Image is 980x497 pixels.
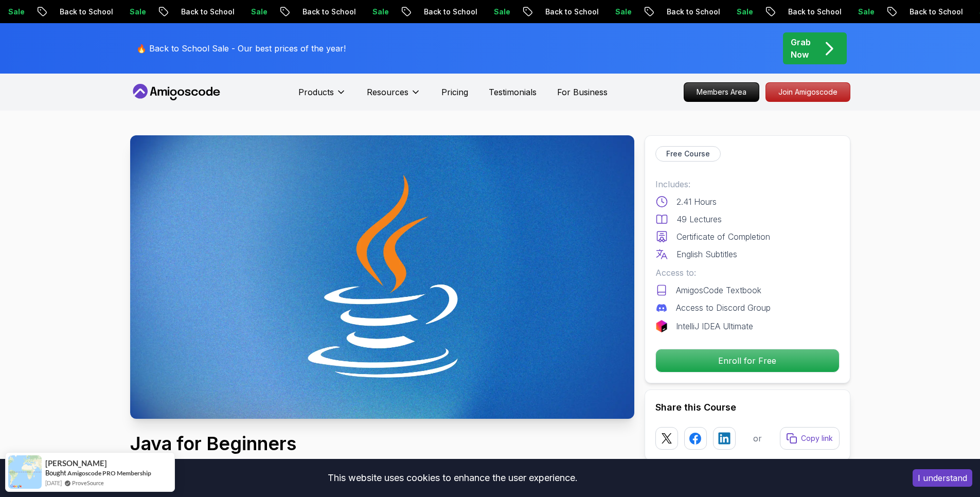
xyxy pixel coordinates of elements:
[766,83,850,101] p: Join Amigoscode
[900,7,970,17] p: Back to School
[684,83,759,101] p: Members Area
[791,36,811,61] p: Grab Now
[130,458,472,470] p: Beginner-friendly Java course for essential programming skills and application development
[657,7,727,17] p: Back to School
[120,7,153,17] p: Sale
[45,478,62,487] span: [DATE]
[298,86,346,106] button: Products
[441,86,468,98] a: Pricing
[363,7,396,17] p: Sale
[676,284,761,296] p: AmigosCode Textbook
[655,400,840,415] h2: Share this Course
[849,7,882,17] p: Sale
[45,459,107,468] span: [PERSON_NAME]
[765,82,850,102] a: Join Amigoscode
[801,433,833,443] p: Copy link
[727,7,760,17] p: Sale
[8,467,897,489] div: This website uses cookies to enhance the user experience.
[676,196,717,208] p: 2.41 Hours
[172,7,242,17] p: Back to School
[45,469,66,477] span: Bought
[676,213,722,225] p: 49 Lectures
[485,7,518,17] p: Sale
[606,7,639,17] p: Sale
[656,349,839,372] p: Enroll for Free
[780,427,840,450] button: Copy link
[489,86,537,98] a: Testimonials
[676,230,770,243] p: Certificate of Completion
[136,42,346,55] p: 🔥 Back to School Sale - Our best prices of the year!
[293,7,363,17] p: Back to School
[913,469,972,487] button: Accept cookies
[676,320,753,332] p: IntelliJ IDEA Ultimate
[367,86,408,98] p: Resources
[655,178,840,190] p: Includes:
[684,82,759,102] a: Members Area
[415,7,485,17] p: Back to School
[666,149,710,159] p: Free Course
[130,135,634,419] img: java-for-beginners_thumbnail
[67,469,151,477] a: Amigoscode PRO Membership
[655,267,840,279] p: Access to:
[50,7,120,17] p: Back to School
[72,478,104,487] a: ProveSource
[655,349,840,372] button: Enroll for Free
[298,86,334,98] p: Products
[753,432,762,445] p: or
[557,86,608,98] a: For Business
[779,7,849,17] p: Back to School
[536,7,606,17] p: Back to School
[367,86,421,106] button: Resources
[655,320,668,332] img: jetbrains logo
[242,7,275,17] p: Sale
[676,248,737,260] p: English Subtitles
[676,301,771,314] p: Access to Discord Group
[130,433,472,454] h1: Java for Beginners
[8,455,42,489] img: provesource social proof notification image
